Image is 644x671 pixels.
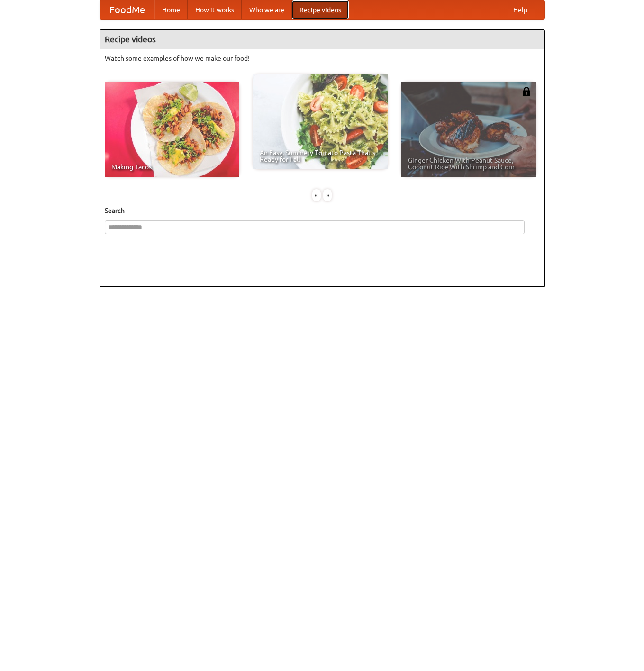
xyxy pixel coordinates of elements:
img: 483408.png [522,87,531,96]
div: » [323,189,332,201]
a: An Easy, Summery Tomato Pasta That's Ready for Fall [253,74,388,169]
a: Making Tacos [105,82,239,177]
h5: Search [105,206,540,215]
span: Making Tacos [111,164,233,170]
a: How it works [188,0,242,19]
a: Home [154,0,188,19]
a: FoodMe [100,0,154,19]
p: Watch some examples of how we make our food! [105,54,540,63]
span: An Easy, Summery Tomato Pasta That's Ready for Fall [260,149,381,163]
h4: Recipe videos [100,30,544,49]
div: « [312,189,321,201]
a: Recipe videos [292,0,349,19]
a: Who we are [242,0,292,19]
a: Help [506,0,535,19]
